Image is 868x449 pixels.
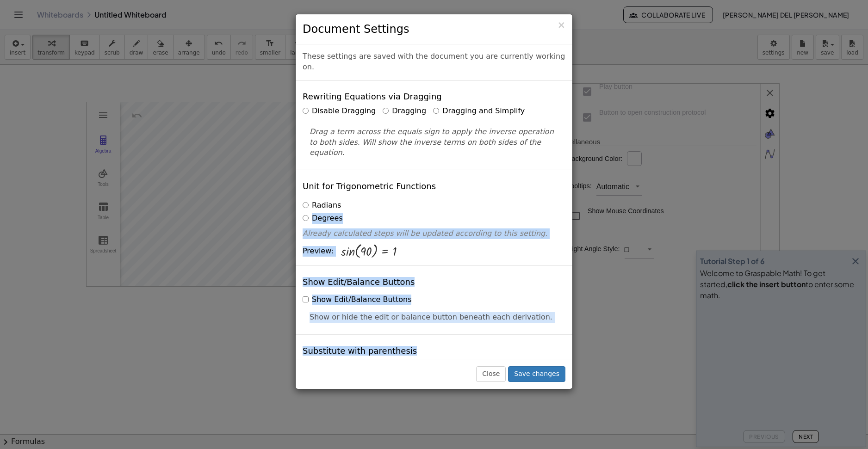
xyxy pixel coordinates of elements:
label: Degrees [303,213,343,224]
label: Dragging [383,106,426,117]
span: Preview: [303,246,334,257]
input: Dragging [383,108,389,114]
input: Degrees [303,215,309,221]
h4: Show Edit/Balance Buttons [303,277,415,287]
h4: Unit for Trigonometric Functions [303,182,436,191]
label: Show Edit/Balance Buttons [303,295,411,305]
h3: Document Settings [303,21,565,37]
h4: Substitute with parenthesis [303,346,417,356]
button: Close [476,366,506,382]
p: Already calculated steps will be updated according to this setting. [303,228,565,239]
span: × [557,19,565,31]
input: Disable Dragging [303,108,309,114]
button: Close [557,20,565,30]
button: Save changes [508,366,565,382]
input: Show Edit/Balance Buttons [303,296,309,302]
p: Drag a term across the equals sign to apply the inverse operation to both sides. Will show the in... [310,127,558,159]
input: Radians [303,202,309,208]
p: Show or hide the edit or balance button beneath each derivation. [310,312,558,323]
input: Dragging and Simplify [433,108,439,114]
label: Radians [303,200,341,211]
div: These settings are saved with the document you are currently working on. [296,44,572,80]
h4: Rewriting Equations via Dragging [303,92,442,101]
label: Dragging and Simplify [433,106,525,117]
label: Disable Dragging [303,106,376,117]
